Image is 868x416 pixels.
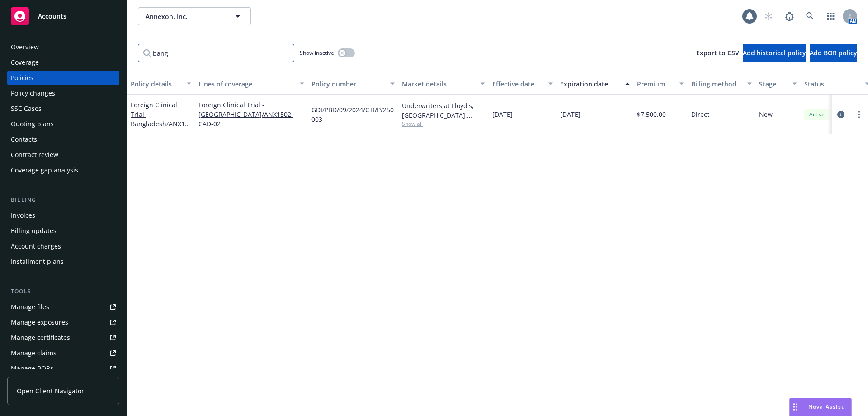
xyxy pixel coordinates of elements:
[11,132,37,147] div: Contacts
[7,196,119,205] div: Billing
[11,300,49,314] div: Manage files
[7,40,119,54] a: Overview
[822,7,840,25] a: Switch app
[560,79,620,89] div: Expiration date
[696,48,739,57] span: Export to CSV
[11,208,35,223] div: Invoices
[7,287,119,296] div: Tools
[835,109,846,120] a: circleInformation
[7,224,119,238] a: Billing updates
[755,73,801,95] button: Stage
[557,73,633,95] button: Expiration date
[11,86,55,100] div: Policy changes
[11,224,57,238] div: Billing updates
[489,73,557,95] button: Effective date
[7,101,119,116] a: SSC Cases
[131,100,189,138] a: Foreign Clinical Trial
[810,44,857,62] button: Add BOR policy
[198,79,294,89] div: Lines of coverage
[146,12,224,21] span: Annexon, Inc.
[11,101,42,116] div: SSC Cases
[808,110,826,119] span: Active
[11,163,78,177] div: Coverage gap analysis
[198,100,304,129] a: Foreign Clinical Trial - [GEOGRAPHIC_DATA]/ANX1502-CAD-02
[7,86,119,100] a: Policy changes
[127,73,195,95] button: Policy details
[696,44,739,62] button: Export to CSV
[7,148,119,162] a: Contract review
[402,101,485,120] div: Underwriters at Lloyd's, [GEOGRAPHIC_DATA], [PERSON_NAME] of [GEOGRAPHIC_DATA], Clinical Trials I...
[11,361,53,376] div: Manage BORs
[759,79,787,89] div: Stage
[804,79,859,89] div: Status
[7,254,119,269] a: Installment plans
[7,132,119,147] a: Contacts
[131,79,181,89] div: Policy details
[398,73,489,95] button: Market details
[7,71,119,85] a: Policies
[402,79,475,89] div: Market details
[195,73,308,95] button: Lines of coverage
[131,110,190,138] span: - Bangladesh/ANX1502-CAD-02
[7,208,119,223] a: Invoices
[780,7,798,25] a: Report a Bug
[743,44,806,62] button: Add historical policy
[633,73,688,95] button: Premium
[7,300,119,314] a: Manage files
[7,55,119,70] a: Coverage
[7,163,119,177] a: Coverage gap analysis
[7,361,119,376] a: Manage BORs
[560,110,580,119] span: [DATE]
[138,44,294,62] input: Filter by keyword...
[492,110,513,119] span: [DATE]
[138,7,251,25] button: Annexon, Inc.
[492,79,543,89] div: Effective date
[7,4,119,29] a: Accounts
[11,117,54,131] div: Quoting plans
[7,239,119,253] a: Account charges
[854,109,864,120] a: more
[637,79,674,89] div: Premium
[7,330,119,345] a: Manage certificates
[7,346,119,360] a: Manage claims
[11,71,33,85] div: Policies
[11,315,68,330] div: Manage exposures
[311,105,395,124] span: GDI/PBD/09/2024/CTI/P/250003
[17,386,84,396] span: Open Client Navigator
[11,40,39,54] div: Overview
[11,148,58,162] div: Contract review
[808,403,844,411] span: Nova Assist
[7,117,119,131] a: Quoting plans
[11,55,39,70] div: Coverage
[300,49,334,57] span: Show inactive
[789,398,852,416] button: Nova Assist
[759,7,778,25] a: Start snowing
[308,73,398,95] button: Policy number
[311,79,385,89] div: Policy number
[7,315,119,330] a: Manage exposures
[38,13,66,20] span: Accounts
[11,330,70,345] div: Manage certificates
[637,110,666,119] span: $7,500.00
[790,398,801,416] div: Drag to move
[743,48,806,57] span: Add historical policy
[11,239,61,253] div: Account charges
[759,110,773,119] span: New
[691,79,742,89] div: Billing method
[11,346,57,360] div: Manage claims
[801,7,819,25] a: Search
[691,110,709,119] span: Direct
[11,254,64,269] div: Installment plans
[688,73,755,95] button: Billing method
[810,48,857,57] span: Add BOR policy
[402,120,485,128] span: Show all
